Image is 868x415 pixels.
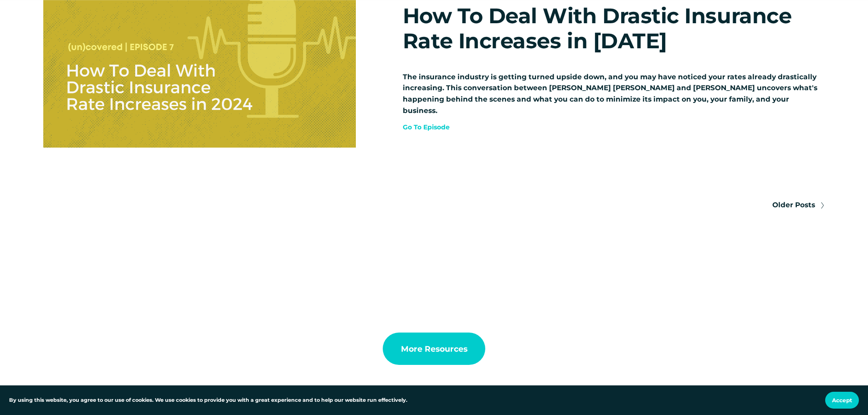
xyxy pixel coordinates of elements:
[772,200,815,211] span: Older Posts
[832,397,852,404] span: Accept
[403,72,825,117] p: The insurance industry is getting turned upside down, and you may have noticed your rates already...
[9,396,407,405] p: By using this website, you agree to our use of cookies. We use cookies to provide you with a grea...
[825,392,859,409] button: Accept
[403,127,450,129] a: Read More
[434,200,825,211] a: Older Posts
[403,3,791,54] a: How To Deal With Drastic Insurance Rate Increases in [DATE]
[383,333,485,365] a: More Resources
